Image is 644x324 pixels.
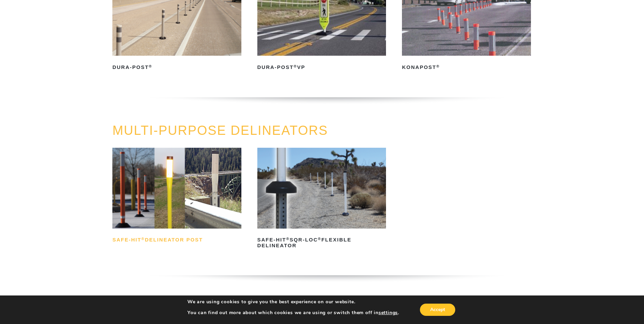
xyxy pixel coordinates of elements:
h2: Dura-Post VP [257,62,386,73]
sup: ® [286,237,290,241]
sup: ® [436,64,440,68]
p: You can find out more about which cookies we are using or switch them off in . [187,310,399,316]
h2: Dura-Post [112,62,241,73]
p: We are using cookies to give you the best experience on our website. [187,299,399,305]
a: MULTI-PURPOSE DELINEATORS [112,123,328,138]
h2: KonaPost [402,62,531,73]
button: settings [379,310,398,316]
sup: ® [294,64,297,68]
h2: Safe-Hit Delineator Post [112,235,241,246]
sup: ® [318,237,321,241]
button: Accept [420,304,455,316]
sup: ® [149,64,152,68]
h2: Safe-Hit SQR-LOC Flexible Delineator [257,235,386,251]
a: Safe-Hit®SQR-LOC®Flexible Delineator [257,148,386,251]
sup: ® [141,237,145,241]
a: Safe-Hit®Delineator Post [112,148,241,245]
